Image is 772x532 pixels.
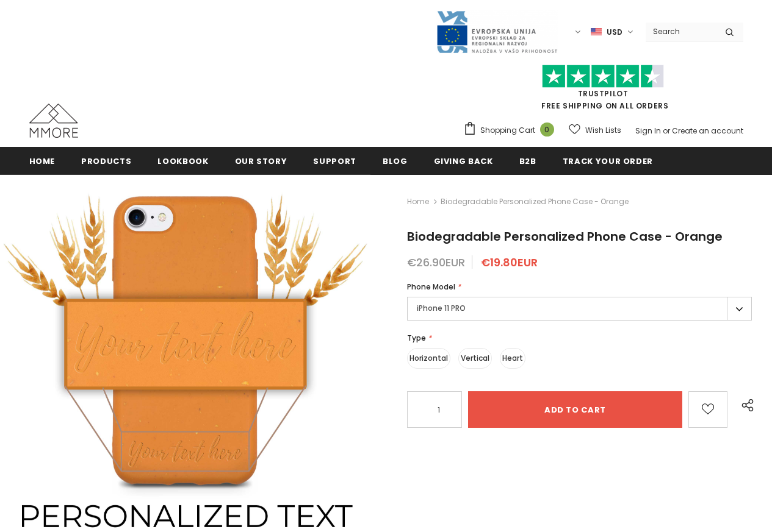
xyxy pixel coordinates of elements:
[635,126,661,136] a: Sign In
[407,297,752,321] label: iPhone 11 PRO
[591,27,602,37] img: USD
[519,147,536,174] a: B2B
[407,348,450,369] label: Horizontal
[463,70,743,111] span: FREE SHIPPING ON ALL ORDERS
[480,124,535,137] span: Shopping Cart
[407,282,455,292] span: Phone Model
[29,155,56,167] span: Home
[29,104,78,138] img: MMORE Cases
[672,126,743,136] a: Create an account
[663,126,670,136] span: or
[157,147,208,174] a: Lookbook
[563,155,653,167] span: Track your order
[434,147,493,174] a: Giving back
[569,119,621,141] a: Wish Lists
[407,333,426,343] span: Type
[235,155,287,167] span: Our Story
[313,147,356,174] a: support
[585,124,621,137] span: Wish Lists
[407,255,465,270] span: €26.90EUR
[578,88,629,99] a: Trustpilot
[458,348,492,369] label: Vertical
[463,121,560,140] a: Shopping Cart 0
[383,155,408,167] span: Blog
[235,147,287,174] a: Our Story
[436,26,558,37] a: Javni Razpis
[563,147,653,174] a: Track your order
[436,10,558,54] img: Javni Razpis
[157,155,208,167] span: Lookbook
[500,348,525,369] label: Heart
[646,23,716,40] input: Search Site
[540,122,554,137] span: 0
[441,194,629,209] span: Biodegradable Personalized Phone Case - Orange
[407,194,429,209] a: Home
[29,147,56,174] a: Home
[383,147,408,174] a: Blog
[519,155,536,167] span: B2B
[542,65,664,88] img: Trust Pilot Stars
[407,228,723,245] span: Biodegradable Personalized Phone Case - Orange
[607,26,622,38] span: USD
[481,255,538,270] span: €19.80EUR
[434,155,493,167] span: Giving back
[468,391,682,428] input: Add to cart
[81,155,131,167] span: Products
[313,155,356,167] span: support
[81,147,131,174] a: Products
